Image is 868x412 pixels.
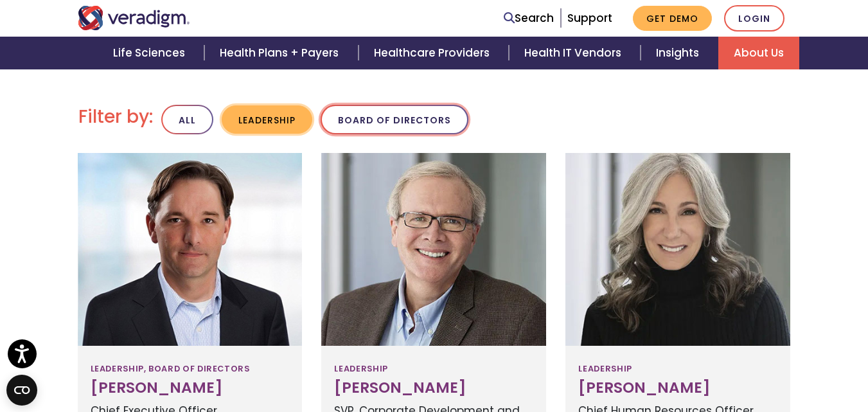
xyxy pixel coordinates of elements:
[578,379,777,397] h3: [PERSON_NAME]
[161,105,213,135] button: All
[78,6,190,30] img: Veradigm logo
[567,10,612,26] a: Support
[91,359,250,379] span: Leadership, Board of Directors
[334,359,387,379] span: Leadership
[91,379,290,397] h3: [PERSON_NAME]
[718,37,799,69] a: About Us
[641,37,718,69] a: Insights
[724,5,784,31] a: Login
[98,37,204,69] a: Life Sciences
[359,37,509,69] a: Healthcare Providers
[504,10,554,27] a: Search
[6,375,37,406] button: Open CMP widget
[78,106,153,128] h2: Filter by:
[222,105,312,134] button: Leadership
[633,6,712,31] a: Get Demo
[334,379,533,397] h3: [PERSON_NAME]
[578,359,632,379] span: Leadership
[204,37,358,69] a: Health Plans + Payers
[509,37,641,69] a: Health IT Vendors
[321,105,468,135] button: Board of Directors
